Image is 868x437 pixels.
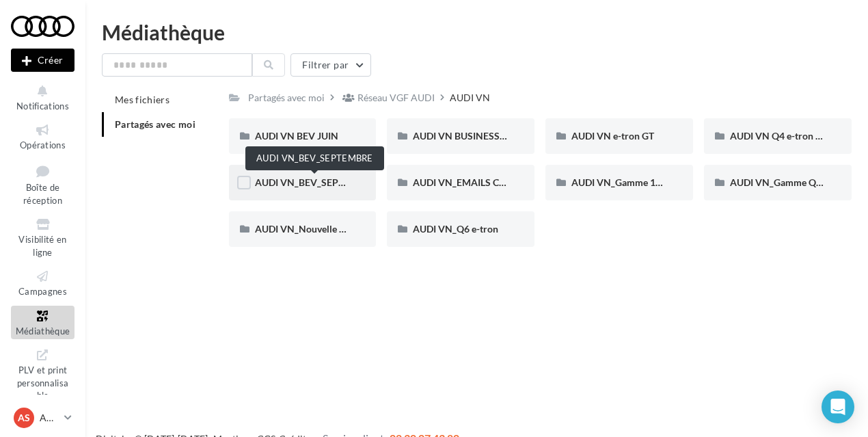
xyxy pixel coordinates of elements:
div: Réseau VGF AUDI [357,91,435,105]
a: Médiathèque [11,306,74,339]
a: Boîte de réception [11,159,74,209]
span: AS [18,411,30,425]
div: Partagés avec moi [248,91,325,105]
a: Visibilité en ligne [11,214,74,261]
a: PLV et print personnalisable [11,345,74,404]
span: Campagnes [18,286,67,297]
span: AUDI VN e-tron GT [571,130,654,142]
div: Nouvelle campagne [11,49,74,72]
span: AUDI VN_Nouvelle A6 e-tron [255,223,380,235]
span: AUDI VN_Q6 e-tron [413,223,498,235]
p: AUDI St-Fons [40,411,59,425]
button: Filtrer par [290,53,371,77]
span: AUDI VN Q4 e-tron sans offre [730,130,857,142]
div: Médiathèque [102,22,852,42]
span: Notifications [16,101,69,111]
span: AUDI VN_BEV_SEPTEMBRE [255,176,376,188]
span: AUDI VN BEV JUIN [255,130,338,142]
div: AUDI VN [450,91,490,105]
span: Opérations [20,140,66,150]
button: Notifications [11,81,74,114]
span: Boîte de réception [23,182,62,206]
span: Mes fichiers [115,94,169,105]
div: AUDI VN_BEV_SEPTEMBRE [245,146,384,170]
span: PLV et print personnalisable [17,362,69,401]
div: Open Intercom Messenger [822,390,854,423]
button: Créer [11,49,74,72]
a: Campagnes [11,266,74,300]
span: AUDI VN_Gamme 100% électrique [571,176,719,188]
span: AUDI VN_EMAILS COMMANDES [413,176,556,188]
span: Médiathèque [16,326,70,336]
span: Visibilité en ligne [18,234,66,258]
span: AUDI VN BUSINESS JUIN VN JPO [413,130,559,142]
span: Partagés avec moi [115,118,195,130]
a: AS AUDI St-Fons [11,405,74,431]
a: Opérations [11,120,74,153]
span: AUDI VN_Gamme Q8 e-tron [730,176,850,188]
